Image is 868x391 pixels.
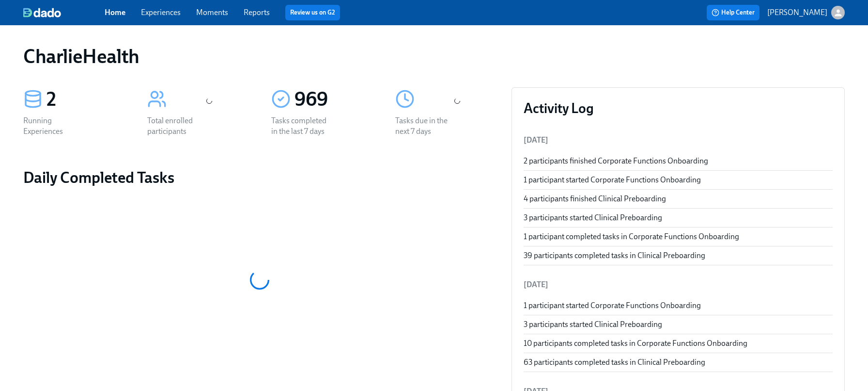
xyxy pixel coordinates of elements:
[524,135,548,145] span: [DATE]
[294,87,372,112] div: 969
[767,7,827,18] p: [PERSON_NAME]
[141,8,181,17] a: Experiences
[23,8,61,17] img: dado
[271,115,333,137] div: Tasks completed in the last 7 days
[524,231,833,242] div: 1 participant completed tasks in Corporate Functions Onboarding
[524,357,833,368] div: 63 participants completed tasks in Clinical Preboarding
[285,5,340,20] button: Review us on G2
[105,8,125,17] a: Home
[23,45,139,68] h1: CharlieHealth
[196,8,228,17] a: Moments
[524,194,833,204] div: 4 participants finished Clinical Preboarding
[707,5,759,20] button: Help Center
[524,273,833,296] li: [DATE]
[23,115,85,137] div: Running Experiences
[290,8,335,17] a: Review us on G2
[244,8,270,17] a: Reports
[395,115,457,137] div: Tasks due in the next 7 days
[23,168,496,187] h2: Daily Completed Tasks
[767,6,845,19] button: [PERSON_NAME]
[524,300,833,311] div: 1 participant started Corporate Functions Onboarding
[524,338,833,349] div: 10 participants completed tasks in Corporate Functions Onboarding
[524,175,833,185] div: 1 participant started Corporate Functions Onboarding
[712,8,755,17] span: Help Center
[524,99,833,117] h3: Activity Log
[524,212,833,223] div: 3 participants started Clinical Preboarding
[46,87,124,112] div: 2
[524,250,833,261] div: 39 participants completed tasks in Clinical Preboarding
[147,115,209,137] div: Total enrolled participants
[23,8,105,17] a: dado
[524,319,833,330] div: 3 participants started Clinical Preboarding
[524,156,833,166] div: 2 participants finished Corporate Functions Onboarding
